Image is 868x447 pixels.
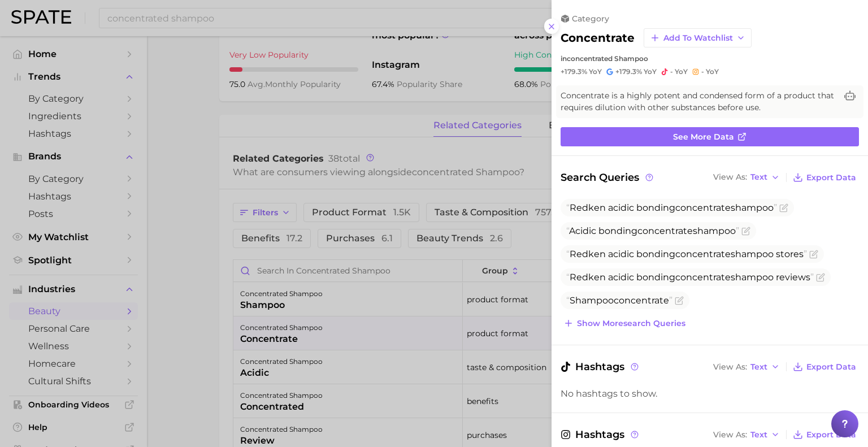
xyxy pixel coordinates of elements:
[561,67,587,76] span: +179.3%
[561,427,640,442] span: Hashtags
[673,132,734,142] span: See more data
[615,67,642,76] span: +179.3%
[561,359,640,375] span: Hashtags
[577,319,685,328] span: Show more search queries
[816,273,825,282] button: Flag as miscategorized or irrelevant
[675,202,731,213] span: concentrate
[566,225,739,236] span: Acidic bonding shampoo
[644,28,752,47] button: Add to Watchlist
[637,225,693,236] span: concentrate
[561,315,688,331] button: Show moresearch queries
[561,90,836,114] span: Concentrate is a highly potent and condensed form of a product that requires dilution with other ...
[750,432,767,438] span: Text
[614,295,669,306] span: concentrate
[561,170,655,185] span: Search Queries
[663,33,733,43] span: Add to Watchlist
[750,174,767,180] span: Text
[561,31,635,45] h2: concentrate
[561,127,859,146] a: See more data
[806,362,856,372] span: Export Data
[561,388,859,399] div: No hashtags to show.
[644,67,657,76] span: YoY
[790,170,859,185] button: Export Data
[675,249,731,259] span: concentrate
[675,272,731,283] span: concentrate
[750,364,767,370] span: Text
[710,427,783,442] button: View AsText
[806,430,856,440] span: Export Data
[713,364,747,370] span: View As
[566,249,807,259] span: Redken acidic bonding shampoo stores
[790,359,859,375] button: Export Data
[566,295,672,306] span: Shampoo
[809,250,818,259] button: Flag as miscategorized or irrelevant
[706,67,719,76] span: YoY
[675,296,684,305] button: Flag as miscategorized or irrelevant
[567,54,648,63] span: concentrated shampoo
[561,54,859,63] div: in
[670,67,673,76] span: -
[589,67,602,76] span: YoY
[713,174,747,180] span: View As
[779,203,788,212] button: Flag as miscategorized or irrelevant
[806,173,856,183] span: Export Data
[790,427,859,442] button: Export Data
[572,14,609,24] span: category
[701,67,704,76] span: -
[566,202,777,213] span: Redken acidic bonding shampoo
[566,272,814,283] span: Redken acidic bonding shampoo reviews
[713,432,747,438] span: View As
[675,67,688,76] span: YoY
[741,227,750,236] button: Flag as miscategorized or irrelevant
[710,170,783,185] button: View AsText
[710,359,783,374] button: View AsText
